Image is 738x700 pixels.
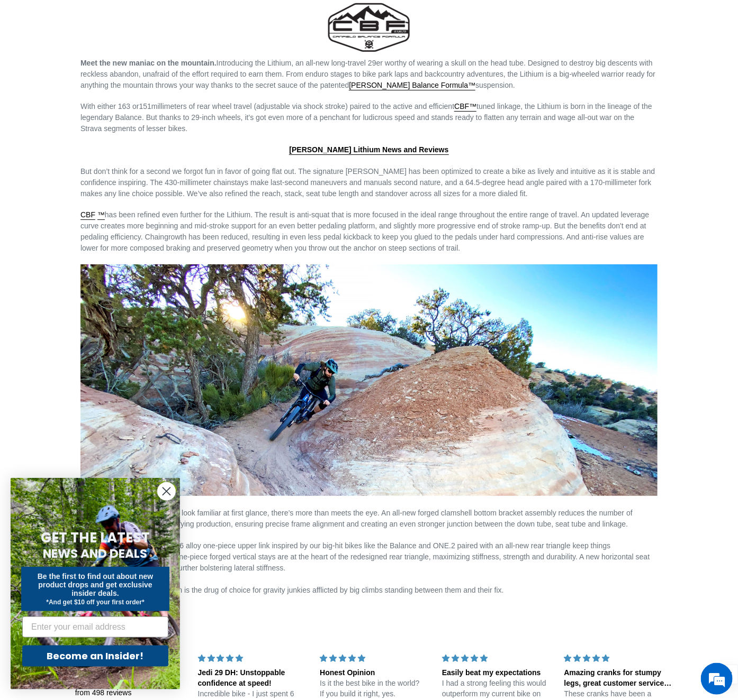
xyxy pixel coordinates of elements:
a: ™ [97,210,105,220]
div: 5 stars [564,653,674,664]
div: Amazing cranks for stumpy legs, great customer service too [564,668,674,688]
span: 151 [139,102,151,110]
div: 5 stars [198,653,308,664]
span: A beautifully machined 7075 T6 alloy one-piece upper link inspired by our big-hit bikes like the ... [80,541,650,572]
a: [PERSON_NAME] Balance Formula™ [349,81,475,90]
button: Become an Insider! [22,646,168,667]
a: CBF™ [454,102,476,112]
span: GET THE LATEST [41,528,150,547]
div: Easily beat my expectations [442,668,552,678]
div: Jedi 29 DH: Unstoppable confidence at speed! [198,668,308,688]
div: 5 stars [320,653,429,664]
button: Close dialog [157,482,176,501]
div: Honest Opinion [320,668,429,678]
span: has been refined even further for the Lithium. The result is anti-squat that is more focused in t... [80,210,650,252]
span: millimeters of rear wheel travel (adjustable via shock stroke) paired to the active and efficient... [80,102,652,133]
span: Meet the new maniac on the mountain. [80,59,217,67]
span: With either 163 or [80,102,139,110]
a: CBF [80,210,95,220]
span: Introducing the Lithium, an all-new long-travel 29er worthy of wearing a skull on the head tube. ... [80,59,655,90]
input: Enter your email address [22,616,168,638]
span: The [PERSON_NAME] Lithium is the drug of choice for gravity junkies afflicted by big climbs stand... [80,586,504,594]
div: 5 stars [442,653,552,664]
img: Canfield-Lithium-Blue-Ribbon-1-CROP_9bc7dfeb-d9b3-4579-b98a-174a28f0367f.jpg [80,264,658,496]
span: While the Lithium’s frame may look familiar at first glance, there’s more than meets the eye. An ... [80,509,633,528]
span: NEWS AND DEALS [43,545,148,562]
a: [PERSON_NAME] Lithium News and Reviews [289,145,448,155]
span: Be the first to find out about new product drops and get exclusive insider deals. [38,572,154,597]
span: But don’t think for a second we forgot fun in favor of going flat out. The signature [PERSON_NAME... [80,167,655,198]
span: *And get $10 off your first order* [46,598,144,606]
